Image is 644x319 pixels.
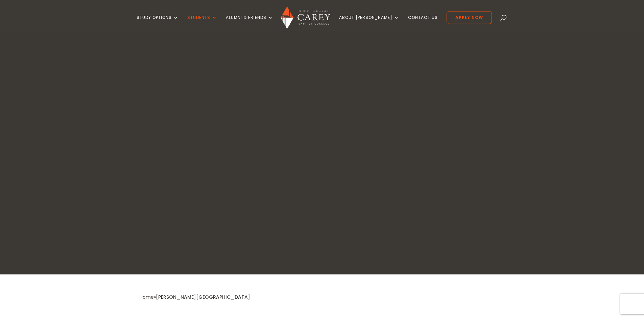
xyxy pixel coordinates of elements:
[281,6,330,29] img: Carey Baptist College
[447,11,492,24] a: Apply Now
[140,294,250,300] span: »
[408,15,438,31] a: Contact Us
[156,294,250,300] span: [PERSON_NAME][GEOGRAPHIC_DATA]
[339,15,399,31] a: About [PERSON_NAME]
[140,294,154,300] a: Home
[226,15,273,31] a: Alumni & Friends
[187,15,217,31] a: Students
[137,15,178,31] a: Study Options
